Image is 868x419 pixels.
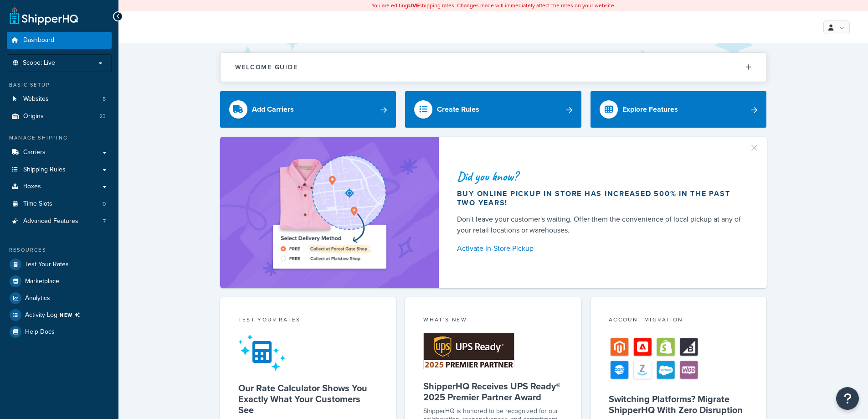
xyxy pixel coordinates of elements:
span: Shipping Rules [23,166,66,174]
li: [object Object] [7,307,112,323]
li: Websites [7,91,112,108]
span: NEW [60,311,84,319]
li: Time Slots [7,196,112,212]
span: Help Docs [25,328,55,336]
span: Scope: Live [23,59,55,67]
a: Shipping Rules [7,161,112,178]
a: Explore Features [591,91,767,128]
a: Add Carriers [220,91,396,128]
a: Origins23 [7,108,112,125]
span: 7 [103,217,106,225]
a: Activity LogNEW [7,307,112,323]
span: 5 [103,95,106,103]
li: Advanced Features [7,213,112,230]
a: Advanced Features7 [7,213,112,230]
a: Test Your Rates [7,256,112,273]
div: Don't leave your customer's waiting. Offer them the convenience of local pickup at any of your re... [457,214,745,236]
a: Help Docs [7,324,112,340]
span: 23 [99,113,106,120]
div: Explore Features [622,103,678,116]
span: Time Slots [23,200,52,208]
a: Carriers [7,144,112,161]
h2: Welcome Guide [235,64,298,71]
a: Marketplace [7,273,112,290]
img: ad-shirt-map-b0359fc47e01cab431d101c4b569394f6a03f54285957d908178d52f29eb9668.png [247,150,412,274]
span: Boxes [23,183,41,191]
div: Manage Shipping [7,134,112,142]
a: Create Rules [405,91,581,128]
button: Welcome Guide [221,53,766,82]
div: Basic Setup [7,81,112,89]
h5: Switching Platforms? Migrate ShipperHQ With Zero Disruption [609,393,749,415]
div: Did you know? [457,170,745,183]
a: Websites5 [7,91,112,108]
b: LIVE [408,1,419,10]
button: Open Resource Center [836,387,859,410]
a: Analytics [7,290,112,306]
a: Activate In-Store Pickup [457,242,745,255]
span: Origins [23,113,44,120]
span: 0 [103,200,106,208]
li: Origins [7,108,112,125]
h5: Our Rate Calculator Shows You Exactly What Your Customers See [238,383,378,415]
div: Add Carriers [252,103,294,116]
div: Test your rates [238,316,378,326]
span: Websites [23,95,49,103]
div: Account Migration [609,316,749,326]
a: Dashboard [7,32,112,49]
h5: ShipperHQ Receives UPS Ready® 2025 Premier Partner Award [423,381,563,403]
a: Boxes [7,178,112,195]
div: Create Rules [437,103,479,116]
span: Dashboard [23,36,54,44]
span: Analytics [25,295,50,302]
span: Carriers [23,149,46,156]
div: What's New [423,316,563,326]
span: Advanced Features [23,217,78,225]
span: Activity Log [25,309,84,321]
span: Test Your Rates [25,261,69,269]
span: Marketplace [25,278,59,285]
div: Resources [7,246,112,254]
a: Time Slots0 [7,196,112,212]
div: Buy online pickup in store has increased 500% in the past two years! [457,189,745,207]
